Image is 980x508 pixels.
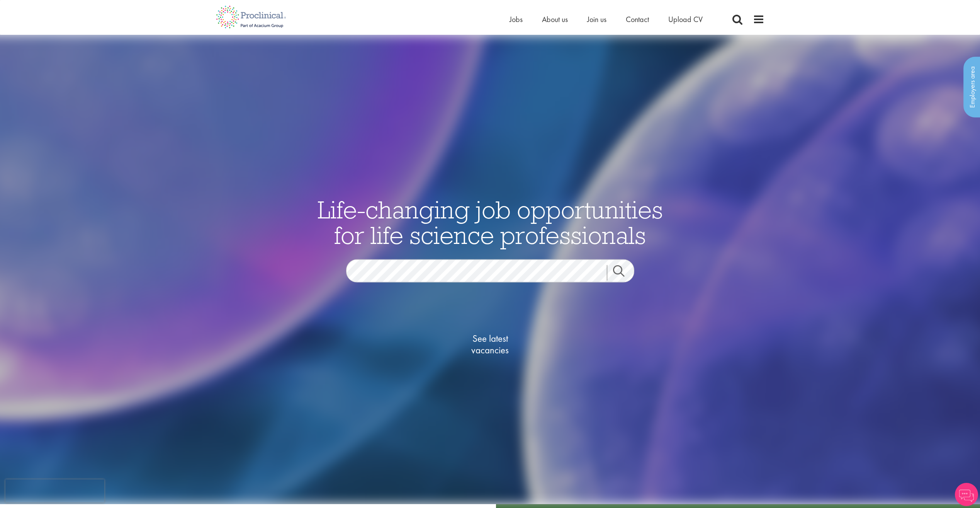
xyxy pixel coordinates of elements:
a: Job search submit button [607,265,640,280]
a: Upload CV [668,14,703,24]
a: Join us [587,14,606,24]
span: See latest vacancies [452,332,529,356]
img: Chatbot [955,483,978,506]
span: Life-changing job opportunities for life science professionals [318,194,663,250]
a: About us [542,14,568,24]
iframe: reCAPTCHA [5,479,104,503]
a: Contact [626,14,649,24]
a: See latestvacancies [452,302,529,387]
a: Jobs [510,14,523,24]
